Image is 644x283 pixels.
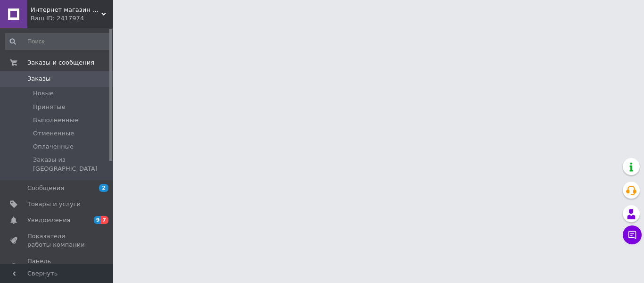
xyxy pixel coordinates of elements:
span: 2 [99,184,108,192]
span: Заказы из [GEOGRAPHIC_DATA] [33,156,110,173]
span: Выполненные [33,116,78,125]
span: Отмененные [33,129,74,138]
span: Панель управления [27,257,87,274]
span: Товары и услуги [27,200,81,208]
input: Поиск [5,33,111,50]
span: Заказы и сообщения [27,58,94,67]
div: Ваш ID: 2417974 [31,14,113,23]
span: Сообщения [27,184,64,192]
span: Оплаченные [33,142,74,151]
span: 9 [94,216,101,224]
span: Принятые [33,103,66,111]
span: 7 [101,216,108,224]
span: Заказы [27,75,50,83]
button: Чат с покупателем [623,225,642,244]
span: Новые [33,89,54,98]
span: Показатели работы компании [27,232,87,249]
span: Интернет магазин сувенирной продукции [31,6,101,14]
span: Уведомления [27,216,70,225]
